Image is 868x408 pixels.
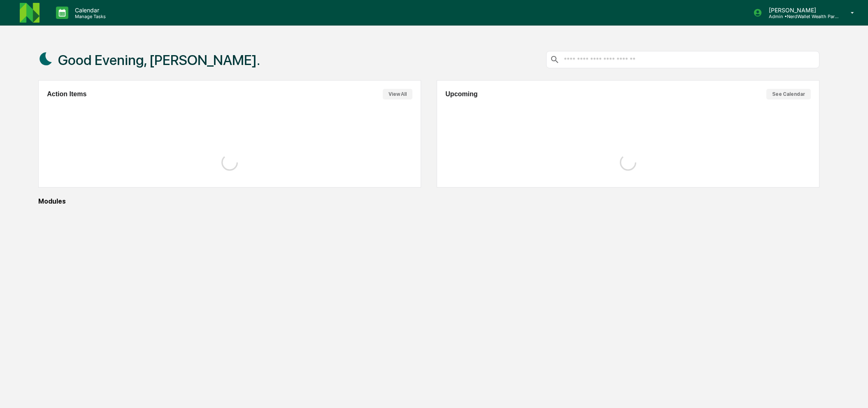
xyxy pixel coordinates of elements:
img: logo [20,3,40,23]
div: Modules [38,197,819,205]
p: Manage Tasks [68,14,110,19]
h2: Upcoming [445,90,477,98]
button: See Calendar [766,89,811,100]
p: [PERSON_NAME] [762,7,839,14]
h1: Good Evening, [PERSON_NAME]. [58,52,260,68]
p: Admin • NerdWallet Wealth Partners [762,14,839,19]
h2: Action Items [47,90,86,98]
p: Calendar [68,7,110,14]
button: View All [383,89,412,100]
